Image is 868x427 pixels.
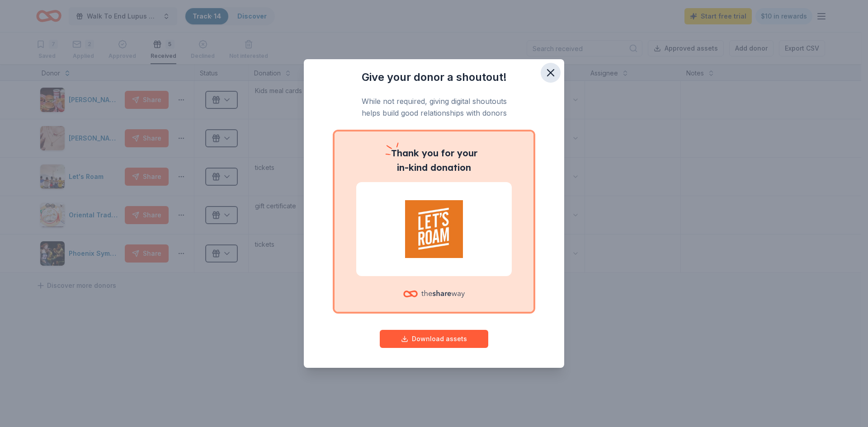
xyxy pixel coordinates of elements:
img: Let's Roam [367,200,501,258]
button: Download assets [380,330,488,348]
span: Thank [391,147,419,159]
h3: Give your donor a shoutout! [322,70,546,84]
p: you for your in-kind donation [356,146,512,175]
p: While not required, giving digital shoutouts helps build good relationships with donors [322,95,546,119]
